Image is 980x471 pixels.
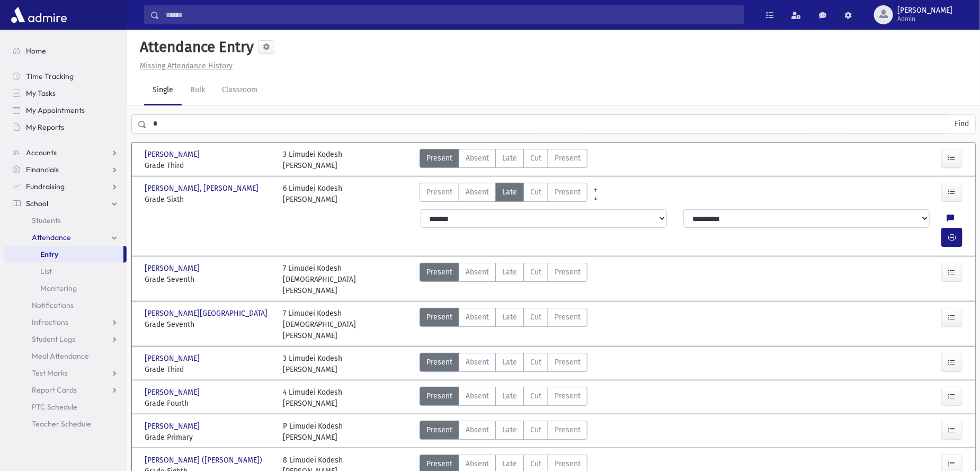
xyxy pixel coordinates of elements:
span: Absent [466,153,489,164]
span: Test Marks [32,368,68,378]
span: Late [502,186,517,198]
img: AdmirePro [8,4,69,25]
span: Infractions [32,317,68,327]
span: Grade Primary [145,432,272,443]
span: Late [502,390,517,402]
span: Late [502,424,517,436]
a: Attendance [4,229,127,246]
span: Cut [530,390,541,402]
span: Present [555,153,581,164]
span: Present [555,357,581,368]
a: Time Tracking [4,68,127,85]
span: Grade Seventh [145,319,272,330]
div: AttTypes [420,308,587,341]
span: Absent [466,390,489,402]
div: 6 Limudei Kodesh [PERSON_NAME] [283,183,343,205]
span: Late [502,357,517,368]
span: Absent [466,186,489,198]
span: Attendance [32,233,71,242]
h5: Attendance Entry [136,38,254,56]
span: Absent [466,357,489,368]
span: School [26,199,48,208]
a: Infractions [4,314,127,331]
a: Financials [4,161,127,178]
div: 4 Limudei Kodesh [PERSON_NAME] [283,387,343,409]
span: Teacher Schedule [32,419,91,429]
a: Monitoring [4,280,127,297]
a: Classroom [213,76,266,105]
a: My Reports [4,119,127,136]
a: My Tasks [4,85,127,102]
span: Financials [26,165,59,174]
a: Students [4,212,127,229]
div: 3 Limudei Kodesh [PERSON_NAME] [283,353,343,375]
span: Present [555,424,581,436]
a: Notifications [4,297,127,314]
span: Cut [530,153,541,164]
span: Present [426,424,452,436]
span: Report Cards [32,385,77,395]
span: Late [502,312,517,323]
div: 3 Limudei Kodesh [PERSON_NAME] [283,149,343,171]
a: Student Logs [4,331,127,348]
span: Present [426,458,452,469]
span: My Appointments [26,105,85,115]
a: Meal Attendance [4,348,127,365]
span: Present [555,312,581,323]
a: Accounts [4,144,127,161]
div: AttTypes [420,387,587,409]
a: Fundraising [4,178,127,195]
a: Single [144,76,182,105]
span: Present [426,390,452,402]
span: Present [426,153,452,164]
span: Present [555,186,581,198]
div: AttTypes [420,353,587,375]
span: Present [426,357,452,368]
span: My Tasks [26,88,56,98]
span: Grade Seventh [145,274,272,285]
span: Grade Sixth [145,194,272,205]
div: 7 Limudei Kodesh [DEMOGRAPHIC_DATA][PERSON_NAME] [283,263,411,296]
span: Present [555,266,581,278]
span: [PERSON_NAME] [897,6,952,15]
span: Time Tracking [26,72,74,81]
a: Test Marks [4,365,127,381]
span: Present [426,312,452,323]
a: Teacher Schedule [4,415,127,432]
div: AttTypes [420,149,587,171]
div: P Limudei Kodesh [PERSON_NAME] [283,421,343,443]
span: Absent [466,458,489,469]
span: [PERSON_NAME], [PERSON_NAME] [145,183,261,194]
span: Cut [530,186,541,198]
span: Late [502,266,517,278]
span: [PERSON_NAME] [145,263,202,274]
span: Cut [530,357,541,368]
span: Student Logs [32,334,75,344]
button: Find [948,115,975,133]
span: Accounts [26,148,57,157]
a: School [4,195,127,212]
span: [PERSON_NAME] [145,387,202,398]
span: Monitoring [40,283,77,293]
span: Cut [530,266,541,278]
span: Late [502,153,517,164]
a: Bulk [182,76,213,105]
a: Entry [4,246,123,263]
span: Present [426,186,452,198]
span: My Reports [26,122,64,132]
span: Present [555,390,581,402]
span: [PERSON_NAME] [145,353,202,364]
u: Missing Attendance History [140,61,233,70]
span: Fundraising [26,182,65,191]
a: My Appointments [4,102,127,119]
a: Report Cards [4,381,127,398]
span: List [40,266,52,276]
span: [PERSON_NAME] [145,421,202,432]
span: Present [426,266,452,278]
span: Grade Fourth [145,398,272,409]
span: Absent [466,312,489,323]
span: [PERSON_NAME][GEOGRAPHIC_DATA] [145,308,270,319]
a: Home [4,42,127,59]
span: Admin [897,15,952,23]
a: PTC Schedule [4,398,127,415]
